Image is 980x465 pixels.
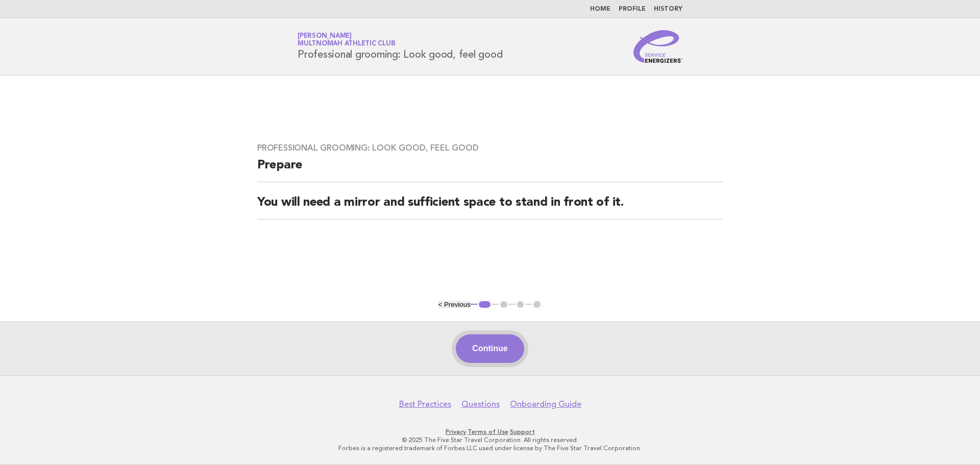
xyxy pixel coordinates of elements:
[257,194,723,219] h2: You will need a mirror and sufficient space to stand in front of it.
[619,6,646,12] a: Profile
[178,436,802,444] p: © 2025 The Five Star Travel Corporation. All rights reserved.
[178,428,802,436] p: · ·
[257,143,723,153] h3: Professional grooming: Look good, feel good
[654,6,682,12] a: History
[257,157,723,182] h2: Prepare
[178,444,802,452] p: Forbes is a registered trademark of Forbes LLC used under license by The Five Star Travel Corpora...
[298,33,395,47] a: [PERSON_NAME]Multnomah Athletic Club
[633,30,682,63] img: Service Energizers
[456,334,524,363] button: Continue
[590,6,610,12] a: Home
[510,428,535,435] a: Support
[399,399,451,409] a: Best Practices
[477,300,492,310] button: 1
[446,428,466,435] a: Privacy
[298,41,395,47] span: Multnomah Athletic Club
[298,33,502,60] h1: Professional grooming: Look good, feel good
[510,399,581,409] a: Onboarding Guide
[468,428,508,435] a: Terms of Use
[438,301,470,308] button: < Previous
[461,399,500,409] a: Questions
